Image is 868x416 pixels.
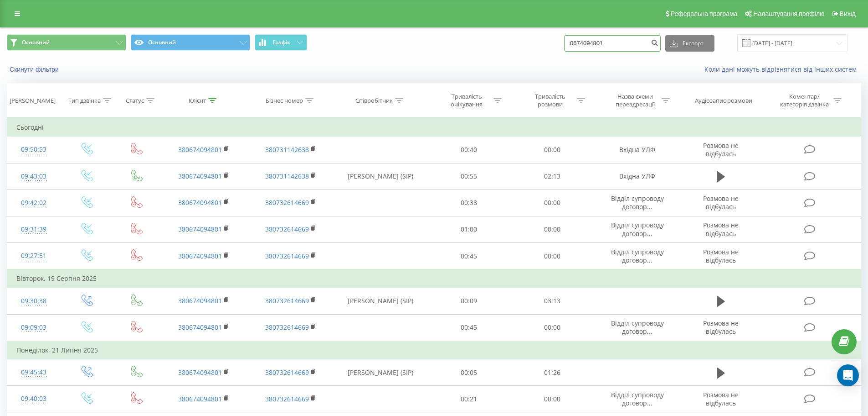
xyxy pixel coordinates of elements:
div: [PERSON_NAME] [10,97,56,105]
a: 380732614669 [265,252,309,260]
td: 00:00 [511,386,594,412]
td: 00:05 [427,359,511,386]
td: 01:26 [511,359,594,386]
button: Основний [7,34,126,51]
div: Тривалість розмови [526,93,575,108]
div: 09:27:51 [16,247,51,265]
span: Відділ супроводу договор... [611,247,664,264]
td: 00:00 [511,243,594,270]
a: Коли дані можуть відрізнятися вiд інших систем [704,65,861,74]
a: 380674094801 [178,225,222,233]
td: 00:40 [427,137,511,163]
td: Вхідна УЛФ [594,163,680,190]
div: Тривалість очікування [442,93,491,108]
div: 09:30:38 [16,292,51,310]
td: 00:09 [427,288,511,314]
span: Відділ супроводу договор... [611,221,664,237]
a: 380674094801 [178,395,222,403]
span: Відділ супроводу договор... [611,390,664,407]
td: Понеділок, 21 Липня 2025 [7,341,861,359]
td: 00:55 [427,163,511,190]
a: 380732614669 [265,323,309,332]
td: 00:21 [427,386,511,412]
div: 09:31:39 [16,221,51,238]
a: 380674094801 [178,368,222,377]
div: Назва схеми переадресації [611,93,659,108]
td: 00:00 [511,190,594,216]
button: Експорт [665,35,714,52]
div: 09:40:03 [16,390,51,408]
span: Розмова не відбулась [703,141,739,158]
td: 00:00 [511,216,594,242]
a: 380674094801 [178,296,222,305]
a: 380674094801 [178,198,222,207]
span: Основний [22,39,50,46]
span: Вихід [840,10,856,17]
a: 380674094801 [178,252,222,260]
div: Тип дзвінка [68,97,101,105]
span: Графік [272,39,290,46]
span: Розмова не відбулась [703,390,739,407]
span: Реферальна програма [671,10,738,17]
div: 09:43:03 [16,168,51,185]
span: Розмова не відбулась [703,194,739,211]
span: Налаштування профілю [753,10,824,17]
td: Вівторок, 19 Серпня 2025 [7,269,861,288]
td: Сьогодні [7,118,861,137]
span: Відділ супроводу договор... [611,319,664,336]
div: Бізнес номер [266,97,303,105]
td: 00:00 [511,137,594,163]
td: 00:45 [427,243,511,270]
div: Коментар/категорія дзвінка [778,93,831,108]
a: 380732614669 [265,368,309,377]
a: 380731142638 [265,172,309,180]
a: 380731142638 [265,145,309,154]
div: Статус [126,97,144,105]
a: 380732614669 [265,296,309,305]
td: Вхідна УЛФ [594,137,680,163]
a: 380674094801 [178,323,222,332]
td: 03:13 [511,288,594,314]
a: 380674094801 [178,145,222,154]
input: Пошук за номером [564,35,661,52]
span: Розмова не відбулась [703,319,739,336]
span: Розмова не відбулась [703,221,739,237]
button: Графік [255,34,307,51]
td: [PERSON_NAME] (SIP) [334,359,427,386]
span: Відділ супроводу договор... [611,194,664,211]
td: [PERSON_NAME] (SIP) [334,163,427,190]
td: 02:13 [511,163,594,190]
div: Клієнт [189,97,206,105]
a: 380732614669 [265,395,309,403]
button: Основний [131,34,250,51]
div: 09:45:43 [16,363,51,381]
td: [PERSON_NAME] (SIP) [334,288,427,314]
a: 380732614669 [265,198,309,207]
div: Open Intercom Messenger [837,364,859,386]
div: 09:42:02 [16,194,51,212]
div: Співробітник [355,97,393,105]
button: Скинути фільтри [7,65,63,74]
a: 380732614669 [265,225,309,233]
td: 00:00 [511,314,594,341]
div: 09:09:03 [16,319,51,337]
span: Розмова не відбулась [703,247,739,264]
div: Аудіозапис розмови [695,97,752,105]
td: 00:45 [427,314,511,341]
div: 09:50:53 [16,141,51,158]
td: 01:00 [427,216,511,242]
td: 00:38 [427,190,511,216]
a: 380674094801 [178,172,222,180]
